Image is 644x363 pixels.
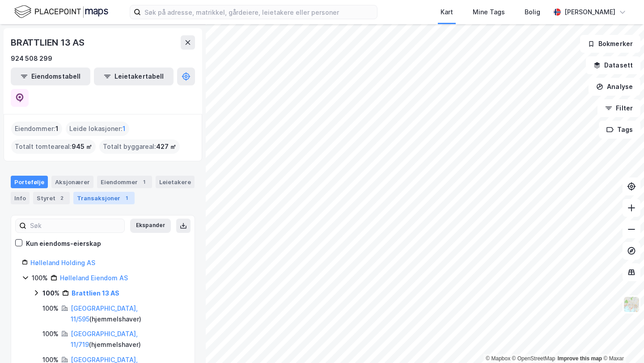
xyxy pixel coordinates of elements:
[564,7,615,17] div: [PERSON_NAME]
[11,68,90,85] button: Eiendomstabell
[57,194,66,203] div: 2
[599,121,640,139] button: Tags
[512,355,555,362] a: OpenStreetMap
[11,176,48,188] div: Portefølje
[123,123,126,134] span: 1
[26,238,101,249] div: Kun eiendoms-eierskap
[42,303,59,314] div: 100%
[558,355,602,362] a: Improve this map
[597,99,640,117] button: Filter
[441,7,453,17] div: Kart
[11,122,62,136] div: Eiendommer :
[122,194,131,203] div: 1
[11,53,52,64] div: 924 508 299
[66,122,129,136] div: Leide lokasjoner :
[99,139,180,154] div: Totalt byggareal :
[140,177,148,186] div: 1
[71,329,184,350] div: ( hjemmelshaver )
[71,330,138,348] a: [GEOGRAPHIC_DATA], 11/719
[623,296,640,313] img: Z
[72,141,92,152] span: 945 ㎡
[599,320,644,363] iframe: Chat Widget
[33,192,70,204] div: Styret
[589,78,640,96] button: Analyse
[580,35,640,53] button: Bokmerker
[42,288,59,299] div: 100%
[11,139,96,154] div: Totalt tomteareal :
[156,176,195,188] div: Leietakere
[51,176,93,188] div: Aksjonærer
[11,35,86,50] div: BRATTLIEN 13 AS
[130,219,171,233] button: Ekspander
[26,219,124,232] input: Søk
[525,7,540,17] div: Bolig
[71,303,184,325] div: ( hjemmelshaver )
[72,289,119,297] a: Brattlien 13 AS
[55,123,59,134] span: 1
[97,176,152,188] div: Eiendommer
[14,4,108,20] img: logo.f888ab2527a4732fd821a326f86c7f29.svg
[73,192,135,204] div: Transaksjoner
[60,274,128,282] a: Hølleland Eiendom AS
[94,68,174,85] button: Leietakertabell
[473,7,505,17] div: Mine Tags
[11,192,30,204] div: Info
[599,320,644,363] div: Kontrollprogram for chat
[156,141,176,152] span: 427 ㎡
[30,259,95,266] a: Hølleland Holding AS
[42,329,59,339] div: 100%
[586,56,640,74] button: Datasett
[141,5,377,19] input: Søk på adresse, matrikkel, gårdeiere, leietakere eller personer
[486,355,510,362] a: Mapbox
[32,273,48,283] div: 100%
[71,304,138,323] a: [GEOGRAPHIC_DATA], 11/595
